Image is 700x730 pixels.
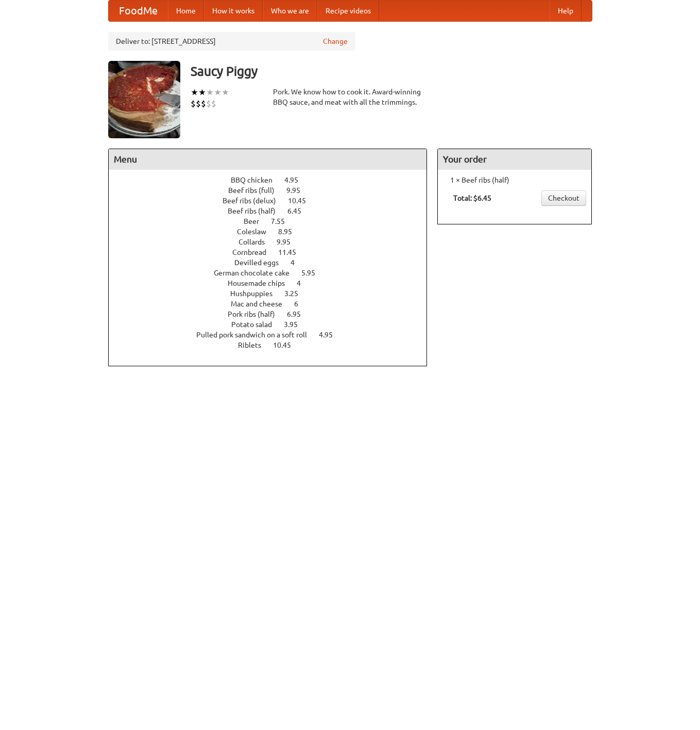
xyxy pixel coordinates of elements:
[230,289,283,298] span: Hushpuppies
[317,1,379,21] a: Recipe videos
[196,98,201,109] li: $
[319,331,343,339] span: 4.95
[228,186,319,194] a: Beef ribs (full) 9.95
[238,341,310,349] a: Riblets 10.45
[228,279,295,287] span: Housemade chips
[214,269,334,277] a: German chocolate cake 5.95
[284,320,308,329] span: 3.95
[204,1,263,21] a: How it works
[231,176,317,184] a: BBQ chicken 4.95
[231,320,282,329] span: Potato salad
[297,279,311,287] span: 4
[109,1,168,21] a: FoodMe
[196,331,352,339] a: Pulled pork sandwich on a soft roll 4.95
[541,190,586,206] a: Checkout
[223,197,325,205] a: Beef ribs (delux) 10.45
[323,36,348,46] a: Change
[263,1,317,21] a: Who we are
[221,87,229,98] li: ★
[550,1,582,21] a: Help
[301,269,326,277] span: 5.95
[438,149,591,170] h4: Your order
[287,310,311,318] span: 6.95
[271,217,295,225] span: 7.55
[228,310,285,318] span: Pork ribs (half)
[191,98,196,109] li: $
[273,87,428,107] div: Pork. We know how to cook it. Award-winning BBQ sauce, and meat with all the trimmings.
[244,217,304,225] a: Beer 7.55
[228,207,320,215] a: Beef ribs (half) 6.45
[206,87,214,98] li: ★
[109,149,427,170] h4: Menu
[273,341,301,349] span: 10.45
[201,98,206,109] li: $
[228,310,320,318] a: Pork ribs (half) 6.95
[223,197,286,205] span: Beef ribs (delux)
[228,207,286,215] span: Beef ribs (half)
[238,238,275,246] span: Collards
[238,341,271,349] span: Riblets
[277,238,301,246] span: 9.95
[244,217,269,225] span: Beer
[231,320,317,329] a: Potato salad 3.95
[291,258,305,267] span: 4
[237,228,311,236] a: Coleslaw 8.95
[288,197,316,205] span: 10.45
[211,98,216,109] li: $
[191,87,198,98] li: ★
[230,289,317,298] a: Hushpuppies 3.25
[234,258,289,267] span: Devilled eggs
[206,98,211,109] li: $
[232,248,315,256] a: Cornbread 11.45
[231,300,317,308] a: Mac and cheese 6
[231,300,293,308] span: Mac and cheese
[168,1,204,21] a: Home
[453,194,491,202] b: Total: $6.45
[214,269,300,277] span: German chocolate cake
[196,331,317,339] span: Pulled pork sandwich on a soft roll
[228,186,285,194] span: Beef ribs (full)
[228,279,320,287] a: Housemade chips 4
[214,87,221,98] li: ★
[191,61,592,82] h3: Saucy Piggy
[284,289,309,298] span: 3.25
[278,248,306,256] span: 11.45
[108,32,355,51] div: Deliver to: [STREET_ADDRESS]
[284,176,309,184] span: 4.95
[238,238,310,246] a: Collards 9.95
[198,87,206,98] li: ★
[234,258,314,267] a: Devilled eggs 4
[231,176,283,184] span: BBQ chicken
[108,61,180,138] img: angular.jpg
[294,300,309,308] span: 6
[443,175,586,185] li: 1 × Beef ribs (half)
[287,207,312,215] span: 6.45
[237,228,277,236] span: Coleslaw
[232,248,277,256] span: Cornbread
[286,186,311,194] span: 9.95
[278,228,302,236] span: 8.95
